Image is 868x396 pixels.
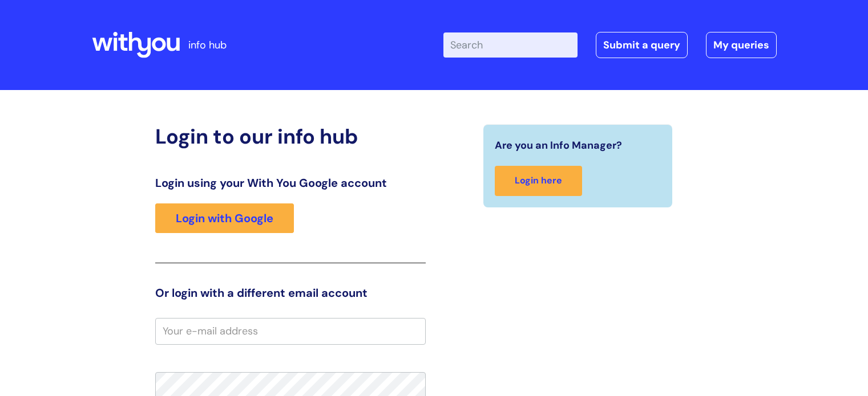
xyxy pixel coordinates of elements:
[155,203,294,233] a: Login with Google
[155,286,426,300] h3: Or login with a different email account
[443,32,578,58] input: Search
[155,124,426,149] h2: Login to our info hub
[155,318,426,344] input: Your e-mail address
[495,166,582,196] a: Login here
[188,36,227,54] p: info hub
[495,136,622,154] span: Are you an Info Manager?
[596,32,688,58] a: Submit a query
[706,32,777,58] a: My queries
[155,176,426,190] h3: Login using your With You Google account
